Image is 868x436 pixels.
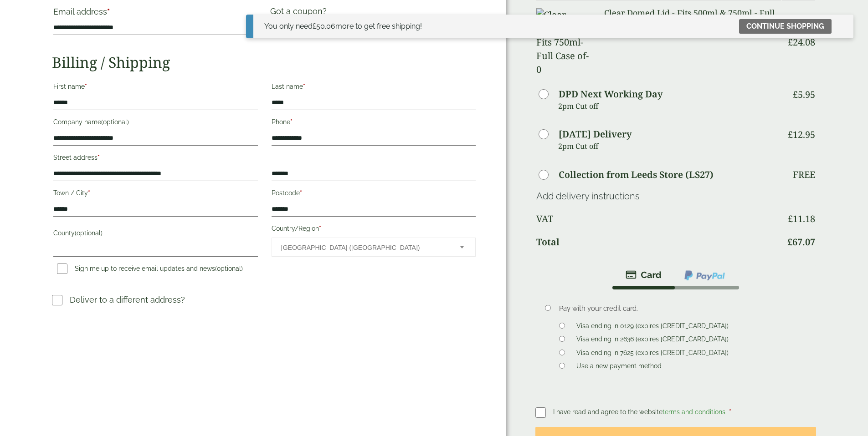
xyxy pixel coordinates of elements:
[303,83,305,90] abbr: required
[788,128,793,141] span: £
[788,213,793,225] span: £
[573,362,665,372] label: Use a new payment method
[53,151,257,167] label: Street address
[53,265,247,275] label: Sign me up to receive email updates and news
[272,238,476,257] span: Country/Region
[559,170,714,179] label: Collection from Leeds Store (LS27)
[558,139,781,153] p: 2pm Cut off
[663,408,725,416] a: terms and conditions
[52,54,477,71] h2: Billing / Shipping
[88,189,90,197] abbr: required
[739,19,832,34] a: Continue shopping
[604,8,781,28] h3: Clear Domed Lid - Fits 500ml & 750ml - Full Case
[313,22,335,30] span: 50.06
[53,187,257,202] label: Town / City
[70,294,185,306] p: Deliver to a different address?
[536,208,781,230] th: VAT
[793,88,815,101] bdi: 5.95
[313,22,316,30] span: £
[300,189,302,197] abbr: required
[272,187,476,202] label: Postcode
[788,128,815,141] bdi: 12.95
[272,80,476,96] label: Last name
[553,408,727,416] span: I have read and agree to the website
[536,191,640,202] a: Add delivery instructions
[729,408,731,416] abbr: required
[319,225,321,232] abbr: required
[101,118,129,126] span: (optional)
[85,83,87,90] abbr: required
[536,8,593,76] img: Clear Domed Lid - Fits 750ml-Full Case of-0
[53,8,257,20] label: Email address
[683,269,726,281] img: ppcp-gateway.png
[107,7,110,16] abbr: required
[53,227,257,242] label: County
[53,116,257,131] label: Company name
[559,130,632,139] label: [DATE] Delivery
[626,269,662,280] img: stripe.png
[573,322,732,332] label: Visa ending in 0129 (expires [CREDIT_CARD_DATA])
[788,36,815,48] bdi: 24.08
[536,231,781,253] th: Total
[573,335,732,345] label: Visa ending in 2636 (expires [CREDIT_CARD_DATA])
[57,264,67,274] input: Sign me up to receive email updates and news(optional)
[270,6,330,20] label: Got a coupon?
[788,213,815,225] bdi: 11.18
[53,80,257,96] label: First name
[264,21,422,32] div: You only need more to get free shipping!
[215,265,243,272] span: (optional)
[558,99,781,113] p: 2pm Cut off
[788,36,793,48] span: £
[573,349,732,359] label: Visa ending in 7625 (expires [CREDIT_CARD_DATA])
[559,304,802,314] p: Pay with your credit card.
[272,116,476,131] label: Phone
[787,236,792,248] span: £
[793,169,815,180] p: Free
[281,238,448,257] span: United Kingdom (UK)
[793,88,798,101] span: £
[75,229,103,237] span: (optional)
[787,236,815,248] bdi: 67.07
[98,154,100,161] abbr: required
[559,90,663,99] label: DPD Next Working Day
[272,222,476,238] label: Country/Region
[290,118,293,126] abbr: required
